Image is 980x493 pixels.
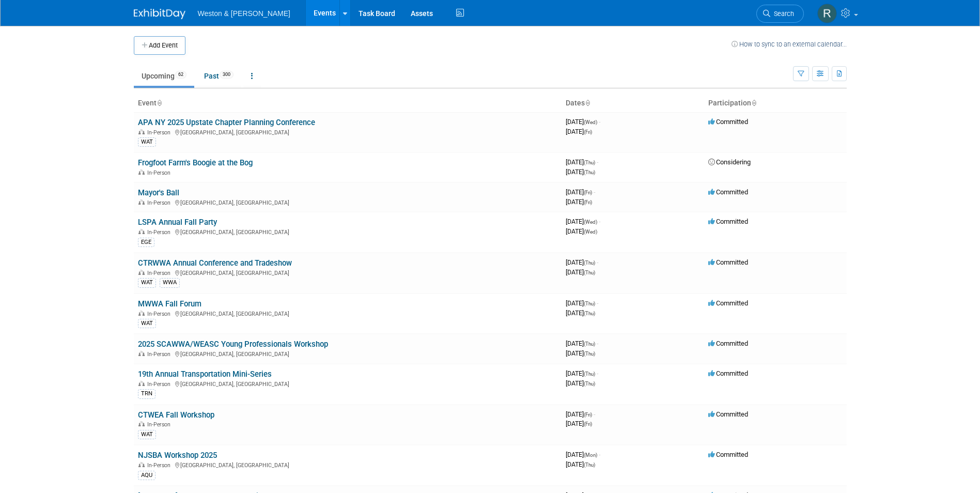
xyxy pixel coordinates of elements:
[566,369,598,377] span: [DATE]
[817,4,837,23] img: Roberta Sinclair
[708,118,748,126] span: Committed
[566,118,600,126] span: [DATE]
[566,379,595,387] span: [DATE]
[708,451,748,458] span: Committed
[134,36,185,55] button: Add Event
[138,188,179,197] a: Mayor's Ball
[566,460,595,468] span: [DATE]
[138,268,557,276] div: [GEOGRAPHIC_DATA], [GEOGRAPHIC_DATA]
[584,260,595,266] span: (Thu)
[708,218,748,225] span: Committed
[704,95,847,112] th: Participation
[566,451,600,458] span: [DATE]
[566,268,595,276] span: [DATE]
[147,270,174,276] span: In-Person
[138,340,328,349] a: 2025 SCAWWA/WEASC Young Professionals Workshop
[138,229,145,234] img: In-Person Event
[708,258,748,266] span: Committed
[708,188,748,196] span: Committed
[220,71,234,79] span: 300
[147,311,174,317] span: In-Person
[732,40,847,48] a: How to sync to an external calendar...
[584,229,597,235] span: (Wed)
[138,128,557,136] div: [GEOGRAPHIC_DATA], [GEOGRAPHIC_DATA]
[147,421,174,428] span: In-Person
[584,129,592,135] span: (Fri)
[585,99,590,107] a: Sort by Start Date
[756,5,804,23] a: Search
[138,462,145,467] img: In-Person Event
[584,341,595,347] span: (Thu)
[147,129,174,136] span: In-Person
[134,95,562,112] th: Event
[566,158,598,166] span: [DATE]
[138,137,156,147] div: WAT
[138,349,557,358] div: [GEOGRAPHIC_DATA], [GEOGRAPHIC_DATA]
[175,71,186,79] span: 62
[566,218,600,225] span: [DATE]
[138,421,145,426] img: In-Person Event
[584,452,597,458] span: (Mon)
[566,420,592,427] span: [DATE]
[566,309,595,317] span: [DATE]
[708,340,748,347] span: Committed
[138,270,145,275] img: In-Person Event
[138,430,156,439] div: WAT
[134,66,194,86] a: Upcoming62
[597,369,598,377] span: -
[134,9,185,19] img: ExhibitDay
[566,299,598,307] span: [DATE]
[566,188,595,196] span: [DATE]
[138,319,156,328] div: WAT
[584,381,595,387] span: (Thu)
[584,160,595,165] span: (Thu)
[198,9,290,18] span: Weston & [PERSON_NAME]
[138,311,145,316] img: In-Person Event
[597,258,598,266] span: -
[147,170,174,176] span: In-Person
[594,410,595,418] span: -
[138,369,272,379] a: 19th Annual Transportation Mini-Series
[138,451,217,460] a: NJSBA Workshop 2025
[770,10,794,18] span: Search
[708,299,748,307] span: Committed
[584,412,592,418] span: (Fri)
[599,451,600,458] span: -
[597,299,598,307] span: -
[138,278,156,287] div: WAT
[138,258,292,268] a: CTRWWA Annual Conference and Tradeshow
[566,168,595,176] span: [DATE]
[147,229,174,236] span: In-Person
[708,158,751,166] span: Considering
[138,227,557,236] div: [GEOGRAPHIC_DATA], [GEOGRAPHIC_DATA]
[597,158,598,166] span: -
[138,199,145,205] img: In-Person Event
[584,219,597,225] span: (Wed)
[138,198,557,206] div: [GEOGRAPHIC_DATA], [GEOGRAPHIC_DATA]
[584,199,592,205] span: (Fri)
[584,119,597,125] span: (Wed)
[584,270,595,275] span: (Thu)
[584,190,592,195] span: (Fri)
[566,410,595,418] span: [DATE]
[138,460,557,469] div: [GEOGRAPHIC_DATA], [GEOGRAPHIC_DATA]
[147,381,174,388] span: In-Person
[160,278,180,287] div: WWA
[594,188,595,196] span: -
[584,371,595,377] span: (Thu)
[584,301,595,306] span: (Thu)
[584,311,595,316] span: (Thu)
[599,118,600,126] span: -
[566,128,592,135] span: [DATE]
[138,218,217,227] a: LSPA Annual Fall Party
[196,66,241,86] a: Past300
[566,198,592,206] span: [DATE]
[751,99,756,107] a: Sort by Participation Type
[157,99,162,107] a: Sort by Event Name
[138,129,145,134] img: In-Person Event
[597,340,598,347] span: -
[138,299,201,309] a: MWWA Fall Forum
[708,410,748,418] span: Committed
[147,199,174,206] span: In-Person
[138,381,145,386] img: In-Person Event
